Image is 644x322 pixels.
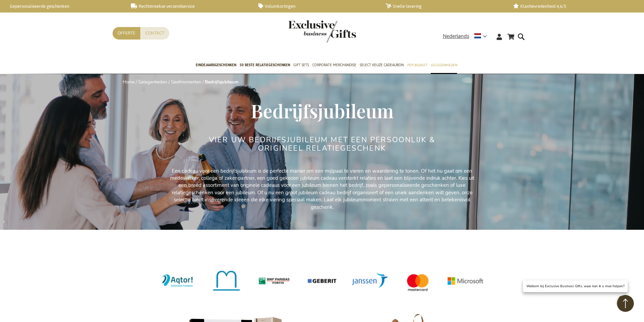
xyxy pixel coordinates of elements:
a: Rechtstreekse verzendservice [131,3,247,9]
a: Home [123,79,135,85]
a: store logo [288,20,322,43]
span: Per Budget [407,61,427,69]
div: Nederlands [443,32,491,40]
a: Geefmomenten [171,79,201,85]
h2: VIER UW BEDRIJFSJUBILEUM MET EEN PERSOONLIJK & ORIGINEEL RELATIEGESCHENK [195,136,449,152]
a: Contact [140,27,169,40]
a: Volumkortingen [258,3,375,9]
a: Gelegenheden [138,79,167,85]
a: Gepersonaliseerde geschenken [3,3,120,9]
span: Eindejaarsgeschenken [196,61,236,69]
span: Corporate Merchandise [312,61,356,69]
span: Bedrijfsjubileum [251,98,393,123]
span: Nederlands [443,32,469,40]
a: Klanttevredenheid 4,6/5 [513,3,630,9]
a: Offerte [113,27,140,40]
a: Snelle levering [386,3,502,9]
span: Select Keuze Cadeaubon [360,61,404,69]
img: Exclusive Business gifts logo [288,20,356,43]
p: Een cadeau voor een bedrijfsjubileum is de perfecte manier om een mijlpaal te vieren en waarderin... [170,168,474,211]
strong: Bedrijfsjubileum [205,79,238,85]
span: Gift Sets [293,61,309,69]
span: 50 beste relatiegeschenken [240,61,290,69]
span: Gelegenheden [431,61,457,69]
